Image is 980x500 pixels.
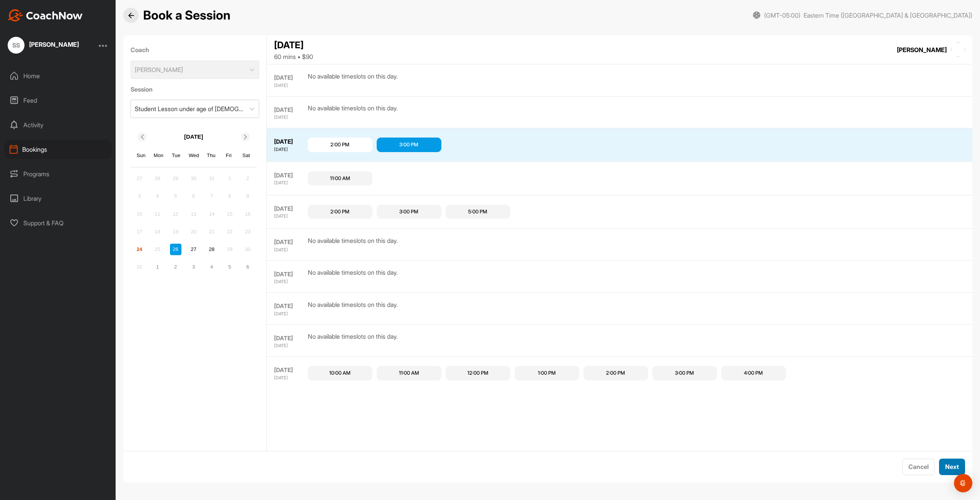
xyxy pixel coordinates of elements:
[274,205,306,213] div: [DATE]
[136,151,146,161] div: Sun
[274,366,306,375] div: [DATE]
[170,173,181,184] div: Not available Tuesday, July 29th, 2025
[329,369,351,377] div: 10:00 AM
[152,208,163,220] div: Not available Monday, August 11th, 2025
[939,459,965,475] button: Next
[467,369,488,377] div: 12:00 PM
[29,41,79,48] div: [PERSON_NAME]
[902,459,935,475] button: Cancel
[538,369,556,377] div: 1:00 PM
[897,45,947,54] div: [PERSON_NAME]
[152,244,163,255] div: Not available Monday, August 25th, 2025
[308,72,398,89] div: No available timeslots on this day.
[170,208,181,220] div: Not available Tuesday, August 12th, 2025
[399,141,418,149] div: 3:00 PM
[4,213,112,233] div: Support & FAQ
[206,244,217,255] div: Choose Thursday, August 28th, 2025
[152,261,163,273] div: Choose Monday, September 1st, 2025
[468,208,487,216] div: 5:00 PM
[241,151,251,161] div: Sat
[330,175,350,182] div: 11:00 AM
[804,11,972,20] span: Eastern Time ([GEOGRAPHIC_DATA] & [GEOGRAPHIC_DATA])
[188,244,199,255] div: Choose Wednesday, August 27th, 2025
[330,141,350,149] div: 2:00 PM
[224,226,235,238] div: Not available Friday, August 22nd, 2025
[274,82,306,89] div: [DATE]
[399,208,418,216] div: 3:00 PM
[274,213,306,220] div: [DATE]
[152,173,163,184] div: Not available Monday, July 28th, 2025
[224,151,234,161] div: Fri
[8,37,24,54] div: SS
[224,208,235,220] div: Not available Friday, August 15th, 2025
[128,13,134,18] img: Back
[330,208,350,216] div: 2:00 PM
[170,226,181,238] div: Not available Tuesday, August 19th, 2025
[188,173,199,184] div: Not available Wednesday, July 30th, 2025
[143,8,230,23] h2: Book a Session
[189,151,199,161] div: Wed
[188,208,199,220] div: Not available Wednesday, August 13th, 2025
[242,208,253,220] div: Not available Saturday, August 16th, 2025
[133,172,255,274] div: month 2025-08
[131,85,260,94] label: Session
[274,106,306,115] div: [DATE]
[206,261,217,273] div: Choose Thursday, September 4th, 2025
[4,66,112,85] div: Home
[154,151,163,161] div: Mon
[274,146,306,153] div: [DATE]
[242,190,253,202] div: Not available Saturday, August 9th, 2025
[134,244,145,255] div: Not available Sunday, August 24th, 2025
[224,261,235,273] div: Choose Friday, September 5th, 2025
[744,369,763,377] div: 4:00 PM
[274,302,306,311] div: [DATE]
[274,279,306,285] div: [DATE]
[954,474,972,492] div: Open Intercom Messenger
[274,138,306,146] div: [DATE]
[206,190,217,202] div: Not available Thursday, August 7th, 2025
[171,151,181,161] div: Tue
[242,173,253,184] div: Not available Saturday, August 2nd, 2025
[206,151,216,161] div: Thu
[206,208,217,220] div: Not available Thursday, August 14th, 2025
[134,208,145,220] div: Not available Sunday, August 10th, 2025
[274,74,306,82] div: [DATE]
[242,226,253,238] div: Not available Saturday, August 23rd, 2025
[399,369,419,377] div: 11:00 AM
[308,103,398,121] div: No available timeslots on this day.
[206,226,217,238] div: Not available Thursday, August 21st, 2025
[4,115,112,134] div: Activity
[274,180,306,186] div: [DATE]
[188,226,199,238] div: Not available Wednesday, August 20th, 2025
[224,244,235,255] div: Not available Friday, August 29th, 2025
[274,247,306,253] div: [DATE]
[131,45,260,54] label: Coach
[188,190,199,202] div: Not available Wednesday, August 6th, 2025
[206,173,217,184] div: Not available Thursday, July 31st, 2025
[274,171,306,180] div: [DATE]
[274,375,306,381] div: [DATE]
[170,244,181,255] div: Choose Tuesday, August 26th, 2025
[224,173,235,184] div: Not available Friday, August 1st, 2025
[152,190,163,202] div: Not available Monday, August 4th, 2025
[170,261,181,273] div: Choose Tuesday, September 2nd, 2025
[4,91,112,110] div: Feed
[606,369,625,377] div: 2:00 PM
[4,140,112,159] div: Bookings
[184,133,203,141] p: [DATE]
[188,261,199,273] div: Choose Wednesday, September 3rd, 2025
[134,190,145,202] div: Not available Sunday, August 3rd, 2025
[308,332,398,349] div: No available timeslots on this day.
[224,190,235,202] div: Not available Friday, August 8th, 2025
[135,104,246,113] div: Student Lesson under age of [DEMOGRAPHIC_DATA]
[152,226,163,238] div: Not available Monday, August 18th, 2025
[242,261,253,273] div: Choose Saturday, September 6th, 2025
[134,173,145,184] div: Not available Sunday, July 27th, 2025
[308,236,398,253] div: No available timeslots on this day.
[170,190,181,202] div: Not available Tuesday, August 5th, 2025
[274,343,306,349] div: [DATE]
[274,114,306,121] div: [DATE]
[308,268,398,285] div: No available timeslots on this day.
[242,244,253,255] div: Not available Saturday, August 30th, 2025
[675,369,694,377] div: 3:00 PM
